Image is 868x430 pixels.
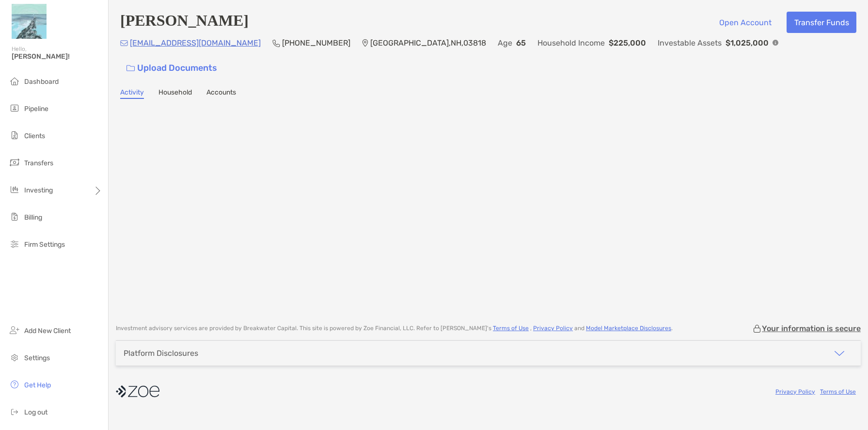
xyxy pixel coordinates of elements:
a: Terms of Use [493,325,529,332]
a: Accounts [206,88,236,99]
a: Household [158,88,192,99]
a: Upload Documents [120,58,223,79]
img: firm-settings icon [9,238,20,250]
img: settings icon [9,351,20,363]
span: Settings [24,354,50,362]
span: Firm Settings [24,240,65,249]
span: Transfers [24,159,53,167]
p: Investable Assets [658,37,722,49]
p: Investment advisory services are provided by Breakwater Capital . This site is powered by Zoe Fin... [116,325,673,332]
span: Pipeline [24,105,48,113]
p: $1,025,000 [726,37,769,49]
a: Terms of Use [820,388,856,395]
span: Log out [24,408,47,416]
img: icon arrow [834,348,845,359]
img: Email Icon [120,40,128,46]
span: Dashboard [24,78,59,86]
span: Clients [24,132,45,140]
img: dashboard icon [9,75,20,87]
img: Zoe Logo [12,4,47,39]
img: clients icon [9,129,20,141]
button: Open Account [711,12,779,33]
span: Investing [24,186,53,194]
a: Model Marketplace Disclosures [586,325,671,332]
h4: [PERSON_NAME] [120,12,249,33]
p: [GEOGRAPHIC_DATA] , NH , 03818 [370,37,486,49]
img: Location Icon [362,39,368,47]
img: company logo [116,381,159,402]
img: button icon [126,65,135,72]
img: pipeline icon [9,102,20,114]
p: Age [498,37,512,49]
span: [PERSON_NAME]! [12,52,102,61]
img: add_new_client icon [9,324,20,336]
a: Activity [120,88,144,99]
p: [EMAIL_ADDRESS][DOMAIN_NAME] [130,37,261,49]
button: Transfer Funds [787,12,856,33]
span: Add New Client [24,327,71,335]
span: Get Help [24,381,51,389]
a: Privacy Policy [775,388,815,395]
span: Billing [24,213,42,222]
div: Platform Disclosures [124,349,198,358]
p: 65 [516,37,526,49]
p: $225,000 [609,37,646,49]
img: billing icon [9,211,20,223]
img: transfers icon [9,157,20,168]
a: Privacy Policy [533,325,573,332]
img: get-help icon [9,379,20,390]
img: logout icon [9,406,20,417]
img: Info Icon [773,40,778,46]
p: [PHONE_NUMBER] [282,37,350,49]
p: Your information is secure [762,324,861,333]
img: Phone Icon [272,39,280,47]
img: investing icon [9,184,20,195]
p: Household Income [537,37,605,49]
